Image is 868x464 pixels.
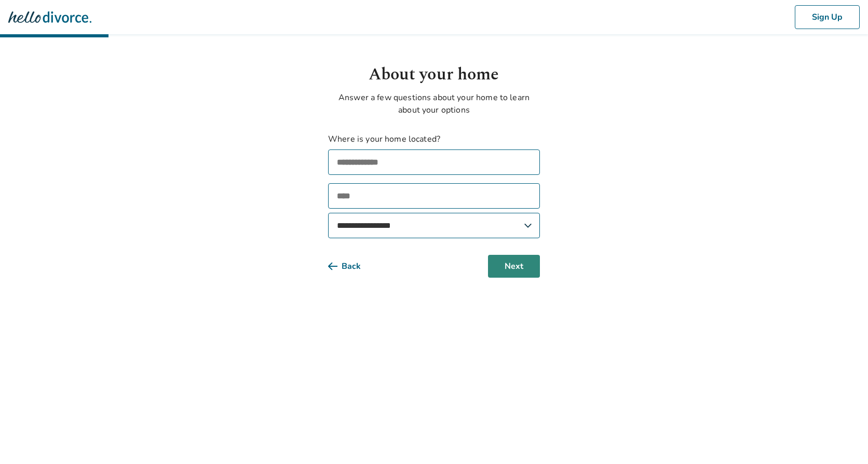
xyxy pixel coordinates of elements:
p: Answer a few questions about your home to learn about your options [328,91,540,116]
button: Next [488,255,540,278]
h1: About your home [328,62,540,87]
button: Back [328,255,377,278]
button: Sign Up [795,5,860,29]
img: Hello Divorce Logo [8,7,91,28]
label: Where is your home located? [328,133,540,145]
iframe: Chat Widget [816,414,868,464]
